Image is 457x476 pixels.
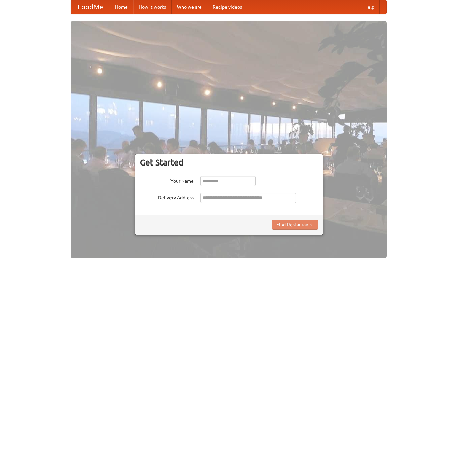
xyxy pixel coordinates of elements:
[272,220,318,230] button: Find Restaurants!
[172,0,207,14] a: Who we are
[207,0,247,14] a: Recipe videos
[71,0,110,14] a: FoodMe
[140,157,318,168] h3: Get Started
[140,176,194,184] label: Your Name
[359,0,380,14] a: Help
[110,0,133,14] a: Home
[140,193,194,201] label: Delivery Address
[133,0,172,14] a: How it works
